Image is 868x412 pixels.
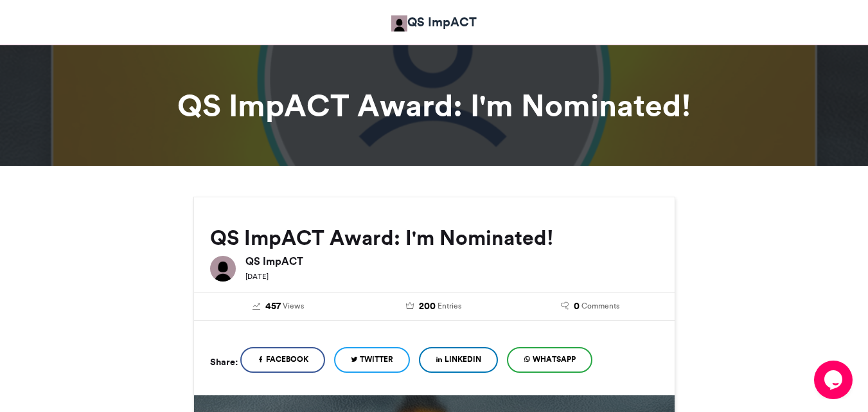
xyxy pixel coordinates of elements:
[245,272,269,281] small: [DATE]
[265,300,281,314] span: 457
[210,354,238,370] h5: Share:
[360,354,393,365] span: Twitter
[391,13,477,31] a: QS ImpACT
[419,300,436,314] span: 200
[240,347,325,373] a: Facebook
[522,300,659,314] a: 0 Comments
[210,300,347,314] a: 457 Views
[334,347,410,373] a: Twitter
[266,354,308,365] span: Facebook
[366,300,502,314] a: 200 Entries
[574,300,580,314] span: 0
[283,300,304,312] span: Views
[419,347,498,373] a: LinkedIn
[507,347,592,373] a: WhatsApp
[210,256,236,282] img: QS ImpACT
[245,256,659,266] h6: QS ImpACT
[438,300,461,312] span: Entries
[533,354,576,365] span: WhatsApp
[210,226,659,249] h2: QS ImpACT Award: I'm Nominated!
[445,354,481,365] span: LinkedIn
[78,90,791,121] h1: QS ImpACT Award: I'm Nominated!
[581,300,619,312] span: Comments
[814,361,855,399] iframe: chat widget
[391,15,407,31] img: QS ImpACT QS ImpACT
